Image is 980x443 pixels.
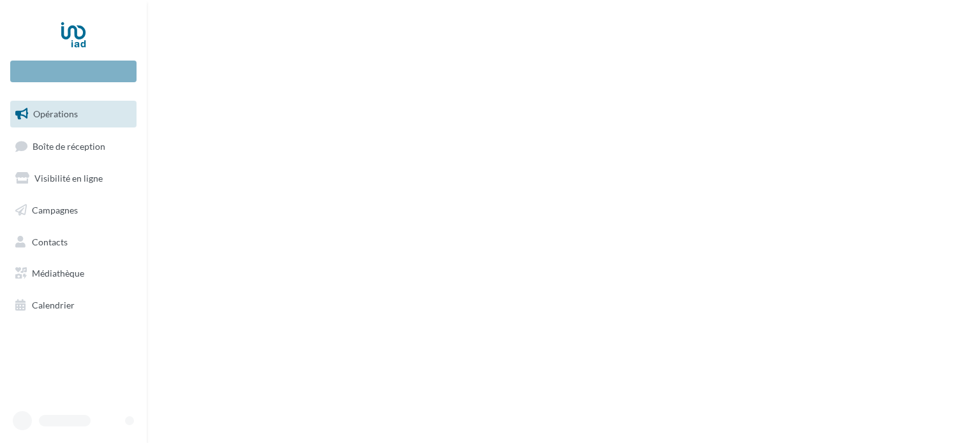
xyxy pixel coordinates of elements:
[8,292,139,319] a: Calendrier
[8,101,139,127] a: Opérations
[33,108,78,119] span: Opérations
[33,140,105,151] span: Boîte de réception
[8,133,139,160] a: Boîte de réception
[8,229,139,256] a: Contacts
[8,197,139,224] a: Campagnes
[32,205,78,215] span: Campagnes
[32,268,84,279] span: Médiathèque
[8,260,139,287] a: Médiathèque
[10,61,137,82] div: Nouvelle campagne
[32,236,68,247] span: Contacts
[34,173,103,184] span: Visibilité en ligne
[8,165,139,192] a: Visibilité en ligne
[32,300,75,310] span: Calendrier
